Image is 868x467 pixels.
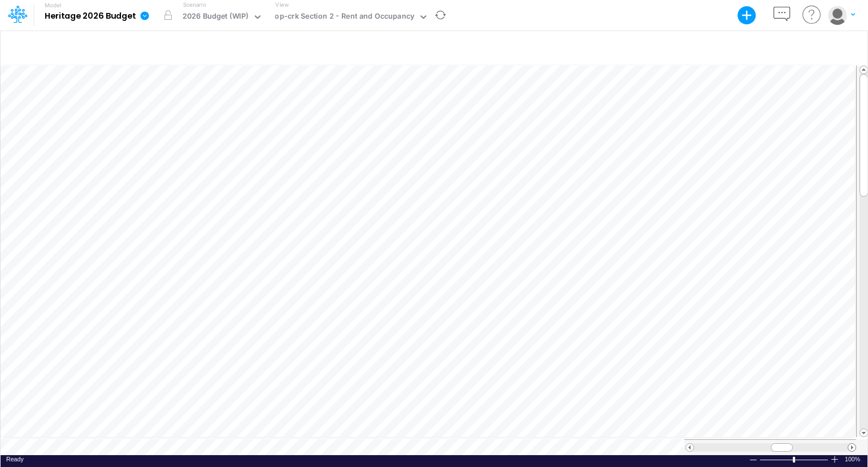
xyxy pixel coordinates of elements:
[45,2,62,9] label: Model
[6,456,24,462] span: Ready
[183,1,206,9] label: Scenario
[275,11,414,24] div: op-crk Section 2 - Rent and Occupancy
[830,455,839,464] div: Zoom In
[45,11,136,21] b: Heritage 2026 Budget
[793,457,795,462] div: Zoom
[845,455,862,464] span: 100%
[183,11,249,24] div: 2026 Budget (WIP)
[749,456,758,464] div: Zoom Out
[6,455,24,464] div: In Ready mode
[759,455,830,464] div: Zoom
[845,455,862,464] div: Zoom level
[275,1,288,9] label: View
